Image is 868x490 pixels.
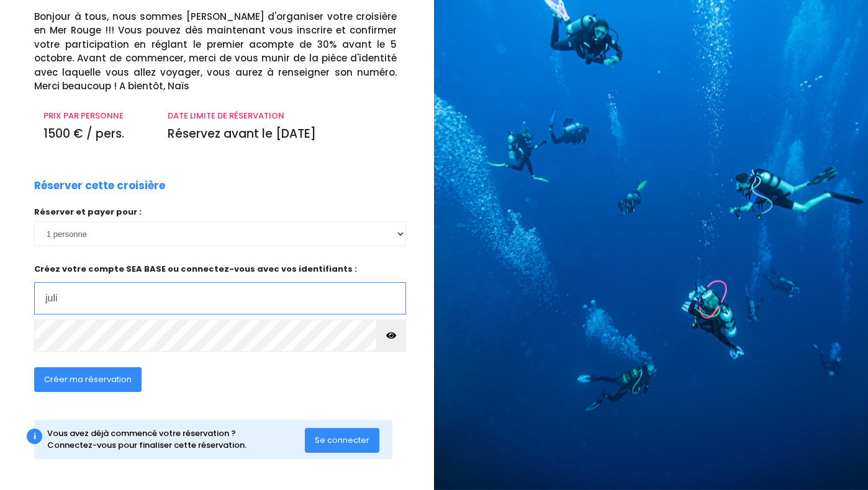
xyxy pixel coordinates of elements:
[34,178,165,194] p: Réserver cette croisière
[168,110,397,122] p: DATE LIMITE DE RÉSERVATION
[44,373,132,385] span: Créer ma réservation
[34,367,142,392] button: Créer ma réservation
[34,10,425,94] p: Bonjour à tous, nous sommes [PERSON_NAME] d'organiser votre croisière en Mer Rouge !!! Vous pouve...
[43,125,149,143] p: 1500 € / pers.
[168,125,397,143] p: Réservez avant le [DATE]
[315,434,369,446] span: Se connecter
[305,434,379,445] a: Se connecter
[34,282,406,314] input: Adresse email
[47,427,305,452] div: Vous avez déjà commencé votre réservation ? Connectez-vous pour finaliser cette réservation.
[34,263,406,314] p: Créez votre compte SEA BASE ou connectez-vous avec vos identifiants :
[34,206,406,218] p: Réserver et payer pour :
[43,110,149,122] p: PRIX PAR PERSONNE
[305,428,379,453] button: Se connecter
[27,429,42,444] div: i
